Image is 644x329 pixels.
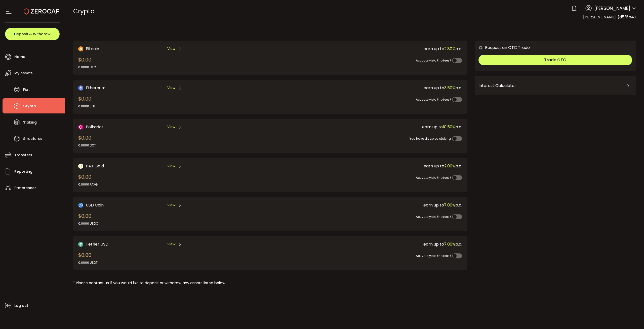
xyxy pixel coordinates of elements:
[444,202,455,208] span: 7.00%
[14,32,51,36] span: Deposit & Withdraw
[23,119,37,126] span: Staking
[23,102,36,110] span: Crypto
[78,251,98,265] div: $0.00
[478,80,632,92] div: Interest Calculator
[167,85,175,91] span: View
[478,45,483,50] img: 6nGpN7MZ9FLuBP83NiajKbTRY4UzlzQtBKtCrLLspmCkSvCZHBKvY3NxgQaT5JnOQREvtQ257bXeeSTueZfAPizblJ+Fe8JwA...
[86,85,105,91] span: Ethereum
[78,56,96,70] div: $0.00
[78,85,83,91] img: Ethereum
[78,125,83,130] img: DOT
[73,7,95,16] span: Crypto
[78,212,98,226] div: $0.00
[583,14,636,20] span: [PERSON_NAME] (d5f6b4)
[86,241,108,247] span: Tether USD
[416,254,451,258] span: Activate yield (no fees)
[78,260,98,265] div: 0.0000 USDT
[73,280,467,286] div: * Please contact us if you would like to deposit or withdraw any assets listed below.
[78,46,83,51] img: Bitcoin
[78,134,96,148] div: $0.00
[594,5,630,12] span: [PERSON_NAME]
[86,46,99,52] span: Bitcoin
[78,104,95,109] div: 0.0000 ETH
[78,221,98,226] div: 0.0000 USDC
[167,242,175,247] span: View
[23,86,30,93] span: Fiat
[444,163,455,169] span: 2.00%
[167,163,175,169] span: View
[78,164,83,169] img: PAX Gold
[167,46,175,51] span: View
[86,202,104,208] span: USD Coin
[14,302,28,309] span: Log out
[78,182,98,187] div: 0.0000 PAXG
[444,85,455,91] span: 3.50%
[167,124,175,130] span: View
[410,136,451,141] span: You have disabled staking
[23,135,42,142] span: Structures
[14,152,32,159] span: Transfers
[475,44,530,51] div: Request an OTC Trade
[78,95,95,109] div: $0.00
[444,241,455,247] span: 7.00%
[167,202,175,208] span: View
[86,124,103,130] span: Polkadot
[78,65,96,70] div: 0.0000 BTC
[14,53,25,61] span: Home
[416,215,451,219] span: Activate yield (no fees)
[5,28,60,40] button: Deposit & Withdraw
[261,163,462,169] div: earn up to p.a.
[261,46,462,52] div: earn up to p.a.
[78,242,83,247] img: Tether USD
[416,175,451,180] span: Activate yield (no fees)
[14,168,32,175] span: Reporting
[444,46,455,52] span: 2.80%
[78,203,83,208] img: USD Coin
[416,97,451,102] span: Activate yield (no fees)
[261,241,462,247] div: earn up to p.a.
[416,58,451,63] span: Activate yield (no fees)
[78,143,96,148] div: 0.0000 DOT
[78,173,98,187] div: $0.00
[261,202,462,208] div: earn up to p.a.
[585,275,644,329] iframe: Chat Widget
[14,70,33,77] span: My Assets
[544,57,566,63] span: Trade OTC
[478,55,632,65] button: Trade OTC
[261,85,462,91] div: earn up to p.a.
[261,124,462,130] div: earn up to p.a.
[86,163,104,169] span: PAX Gold
[14,184,36,192] span: Preferences
[443,124,455,130] span: 10.50%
